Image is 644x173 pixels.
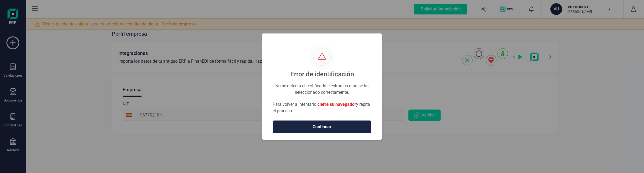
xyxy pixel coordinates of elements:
span: Continuar [278,124,366,130]
button: Continuar [273,121,371,133]
p: Para volver a intentarlo y repita el proceso. [273,101,371,114]
div: Error de identificación [290,70,354,78]
span: cierre su navegador [317,102,356,107]
div: No se detecta el certificado electrónico o no se ha seleccionado correctamente. [273,83,371,88]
